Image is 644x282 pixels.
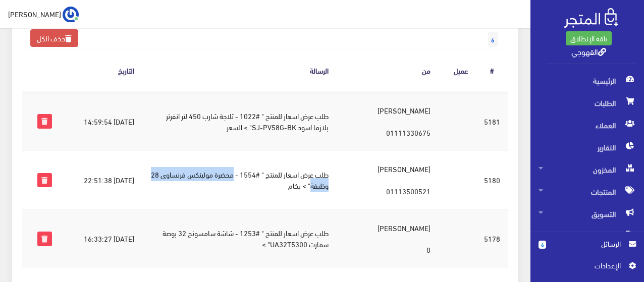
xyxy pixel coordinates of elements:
th: عميل [439,50,476,92]
td: [PERSON_NAME] 01113500521 [337,151,439,209]
span: المحتوى [539,225,636,247]
td: طلب عرض اسعار للمنتج " #1253 - شاشة سامسونج 32 بوصة سمارت UA32T5300" > [142,209,337,268]
a: القهوجي [571,44,606,59]
a: ... [PERSON_NAME] [8,6,79,22]
a: باقة الإنطلاق [566,31,612,45]
a: العملاء [530,114,644,136]
td: طلب عرض اسعار للمنتج " #1554 - محضرة مولينكس فرنساوى 28 وظيفة" > بكام [142,151,337,209]
span: العملاء [539,114,636,136]
a: التقارير [530,136,644,158]
span: الرسائل [554,238,621,249]
a: الرئيسية [530,70,644,92]
img: . [564,8,618,28]
td: 5178 [476,209,508,268]
th: من [337,50,439,92]
td: طلب عرض اسعار للمنتج " #1022 - ثلاجة شارب 450 لتر انفرتر بلازما اسود SJ-PV58G-BK" > السعر [142,92,337,151]
a: اﻹعدادات [539,260,636,276]
span: المخزون [539,158,636,181]
img: ... [63,7,79,23]
span: 6 [539,241,546,249]
a: المحتوى [530,225,644,247]
td: 5181 [476,92,508,151]
span: التسويق [539,203,636,225]
span: [PERSON_NAME] [8,8,61,20]
a: المخزون [530,158,644,181]
span: الرئيسية [539,70,636,92]
iframe: Drift Widget Chat Controller [12,213,50,251]
td: [DATE] 22:51:38 [60,151,142,209]
span: 6 [488,32,498,47]
td: [DATE] 14:59:54 [60,92,142,151]
span: اﻹعدادات [547,260,620,271]
td: 5180 [476,151,508,209]
td: [DATE] 16:33:27 [60,209,142,268]
a: حذف الكل [30,29,78,47]
td: [PERSON_NAME] 01111330675 [337,92,439,151]
th: الرسالة [142,50,337,92]
span: التقارير [539,136,636,158]
th: # [476,50,508,92]
a: المنتجات [530,181,644,203]
span: المنتجات [539,181,636,203]
a: 6 الرسائل [539,238,636,260]
span: الطلبات [539,92,636,114]
td: [PERSON_NAME] 0 [337,209,439,268]
th: التاريخ [60,50,142,92]
a: الطلبات [530,92,644,114]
